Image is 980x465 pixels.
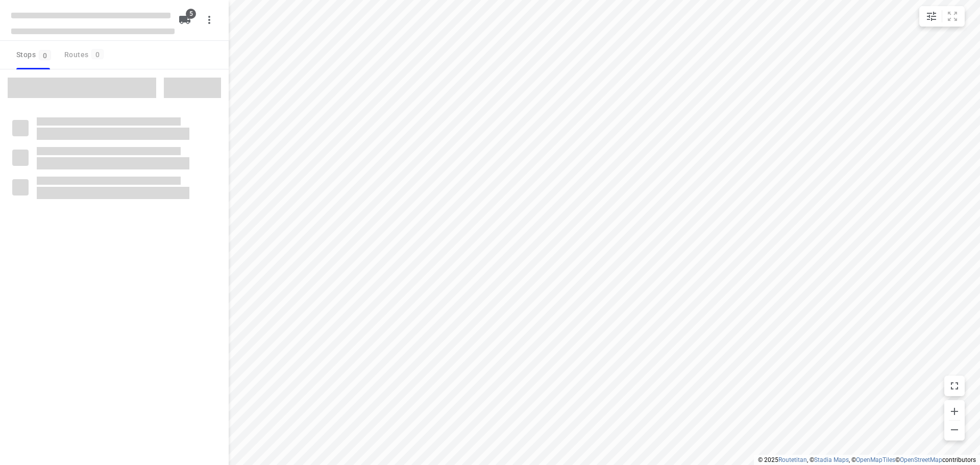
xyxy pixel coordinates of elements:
[900,456,942,463] a: OpenStreetMap
[921,6,942,27] button: Map settings
[856,456,895,463] a: OpenMapTiles
[778,456,807,463] a: Routetitan
[814,456,849,463] a: Stadia Maps
[919,6,965,27] div: small contained button group
[758,456,976,463] li: © 2025 , © , © © contributors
